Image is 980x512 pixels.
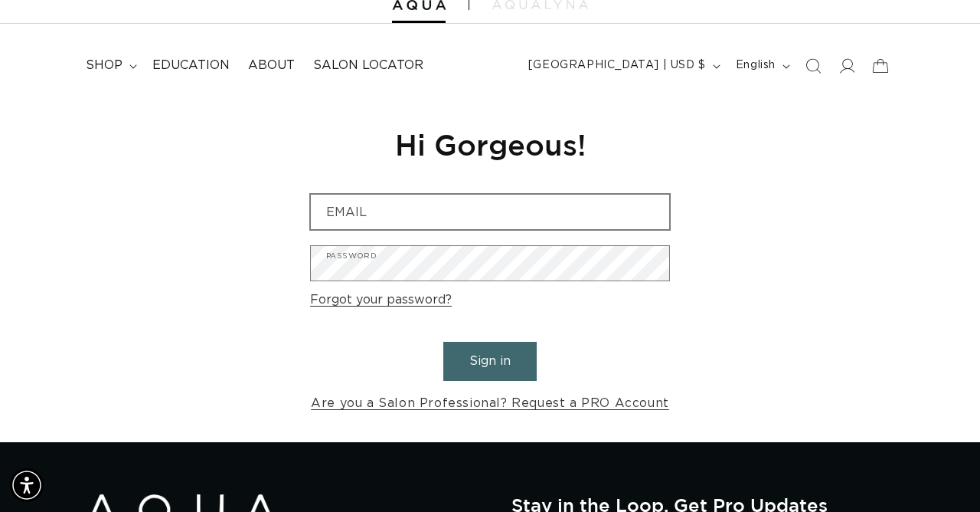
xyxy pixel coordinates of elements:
a: Salon Locator [304,48,433,83]
a: About [239,48,304,83]
input: Email [311,195,669,229]
span: English [736,57,776,74]
a: Education [143,48,239,83]
button: [GEOGRAPHIC_DATA] | USD $ [519,51,727,80]
span: Education [152,57,230,74]
span: About [248,57,295,74]
iframe: Chat Widget [773,346,980,512]
span: shop [86,57,122,74]
a: Are you a Salon Professional? Request a PRO Account [311,392,669,415]
summary: Search [796,49,830,83]
button: Sign in [443,342,537,381]
h1: Hi Gorgeous! [310,126,670,163]
button: English [727,51,796,80]
summary: shop [77,48,143,83]
span: Salon Locator [313,57,423,74]
div: Accessibility Menu [10,468,44,502]
span: [GEOGRAPHIC_DATA] | USD $ [528,57,706,74]
a: Forgot your password? [310,289,452,311]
